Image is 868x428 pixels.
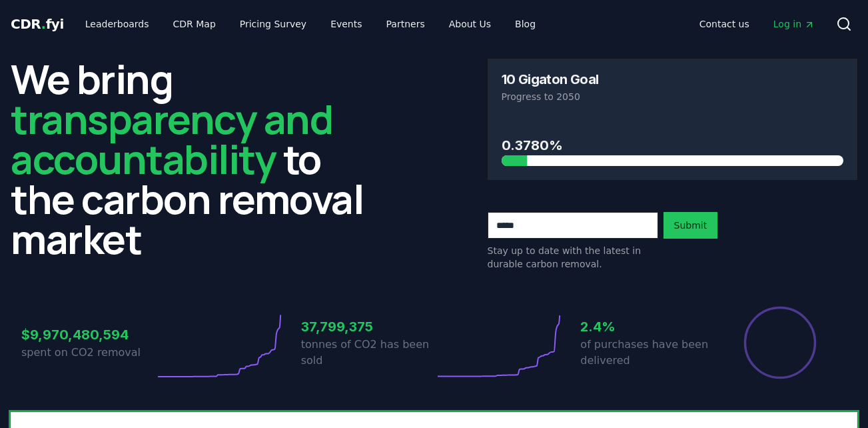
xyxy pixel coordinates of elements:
[21,345,155,361] p: spent on CO2 removal
[11,59,381,259] h2: We bring to the carbon removal market
[502,73,599,86] h3: 10 Gigaton Goal
[11,91,332,186] span: transparency and accountability
[376,12,436,36] a: Partners
[488,244,658,271] p: Stay up to date with the latest in durable carbon removal.
[743,305,817,380] div: Percentage of sales delivered
[163,12,226,36] a: CDR Map
[75,12,546,36] nav: Main
[11,15,64,33] a: CDR.fyi
[301,337,434,369] p: tonnes of CO2 has been sold
[689,12,760,36] a: Contact us
[580,337,713,369] p: of purchases have been delivered
[41,16,46,32] span: .
[689,12,825,36] nav: Main
[229,12,317,36] a: Pricing Survey
[502,90,844,103] p: Progress to 2050
[438,12,502,36] a: About Us
[301,317,434,337] h3: 37,799,375
[663,212,718,239] button: Submit
[773,17,815,31] span: Log in
[580,317,713,337] h3: 2.4%
[763,12,825,36] a: Log in
[502,135,844,155] h3: 0.3780%
[11,16,64,32] span: CDR fyi
[75,12,160,36] a: Leaderboards
[21,325,155,345] h3: $9,970,480,594
[504,12,546,36] a: Blog
[320,12,372,36] a: Events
